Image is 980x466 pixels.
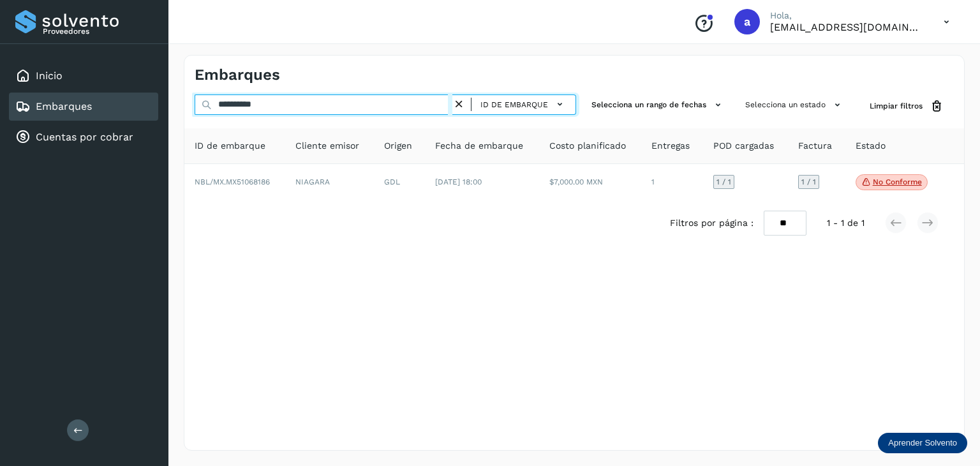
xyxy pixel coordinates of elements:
[36,131,133,143] a: Cuentas por cobrar
[285,164,374,201] td: NIAGARA
[195,177,270,186] span: NBL/MX.MX51068186
[36,100,92,112] a: Embarques
[859,94,954,118] button: Limpiar filtros
[888,438,957,448] p: Aprender Solvento
[716,178,731,186] span: 1 / 1
[43,27,153,36] p: Proveedores
[586,94,730,116] button: Selecciona un rango de fechas
[9,62,158,90] div: Inicio
[435,139,523,153] span: Fecha de embarque
[827,216,865,230] span: 1 - 1 de 1
[740,94,849,116] button: Selecciona un estado
[539,164,641,201] td: $7,000.00 MXN
[713,139,774,153] span: POD cargadas
[801,178,816,186] span: 1 / 1
[641,164,703,201] td: 1
[36,70,63,82] a: Inicio
[798,139,832,153] span: Factura
[295,139,359,153] span: Cliente emisor
[670,216,754,230] span: Filtros por página :
[480,99,548,110] span: ID de embarque
[873,177,922,186] p: No conforme
[374,164,425,201] td: GDL
[195,66,280,84] h4: Embarques
[195,139,265,153] span: ID de embarque
[651,139,690,153] span: Entregas
[477,95,570,114] button: ID de embarque
[878,433,967,453] div: Aprender Solvento
[770,21,923,33] p: aux.facturacion@atpilot.mx
[9,123,158,151] div: Cuentas por cobrar
[856,139,886,153] span: Estado
[870,100,923,112] span: Limpiar filtros
[549,139,626,153] span: Costo planificado
[9,93,158,121] div: Embarques
[435,177,482,186] span: [DATE] 18:00
[770,10,923,21] p: Hola,
[384,139,412,153] span: Origen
